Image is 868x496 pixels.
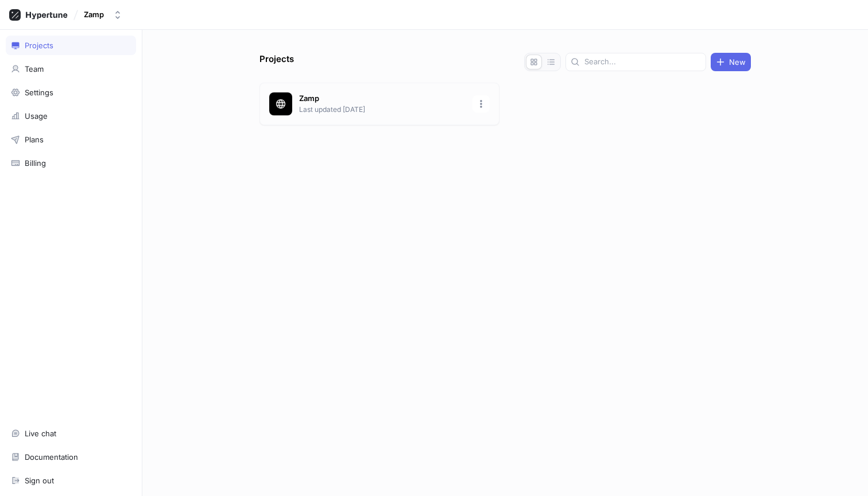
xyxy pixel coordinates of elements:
div: Usage [25,111,48,121]
a: Settings [6,83,136,102]
div: Billing [25,158,46,168]
p: Projects [259,53,294,71]
div: Projects [25,41,53,50]
span: New [729,59,746,65]
div: Team [25,64,44,73]
div: Zamp [84,10,104,20]
div: Documentation [25,452,78,462]
button: Zamp [79,5,127,24]
a: Team [6,59,136,79]
a: Usage [6,106,136,126]
input: Search... [584,56,701,68]
a: Documentation [6,447,136,467]
a: Billing [6,153,136,173]
a: Projects [6,36,136,55]
p: Zamp [299,93,466,104]
a: Plans [6,130,136,149]
p: Last updated [DATE] [299,104,466,115]
button: New [711,53,751,71]
div: Sign out [25,476,54,485]
div: Plans [25,135,44,144]
div: Settings [25,88,53,97]
div: Live chat [25,429,56,438]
